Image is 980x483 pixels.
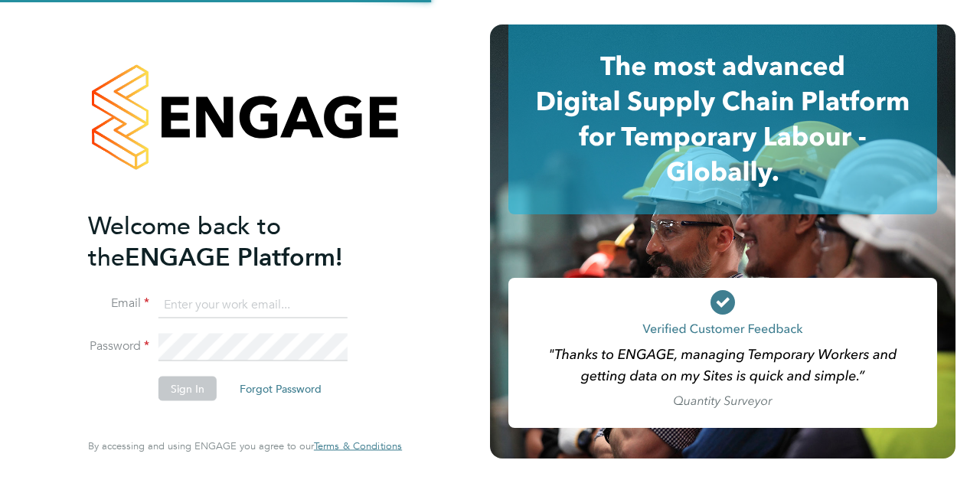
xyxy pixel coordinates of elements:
[88,338,149,354] label: Password
[314,440,402,452] a: Terms & Conditions
[88,210,387,273] h2: ENGAGE Platform!
[88,210,281,272] span: Welcome back to the
[88,295,149,312] label: Email
[88,439,402,452] span: By accessing and using ENGAGE you agree to our
[158,377,217,401] button: Sign In
[158,291,348,318] input: Enter your work email...
[227,377,334,401] button: Forgot Password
